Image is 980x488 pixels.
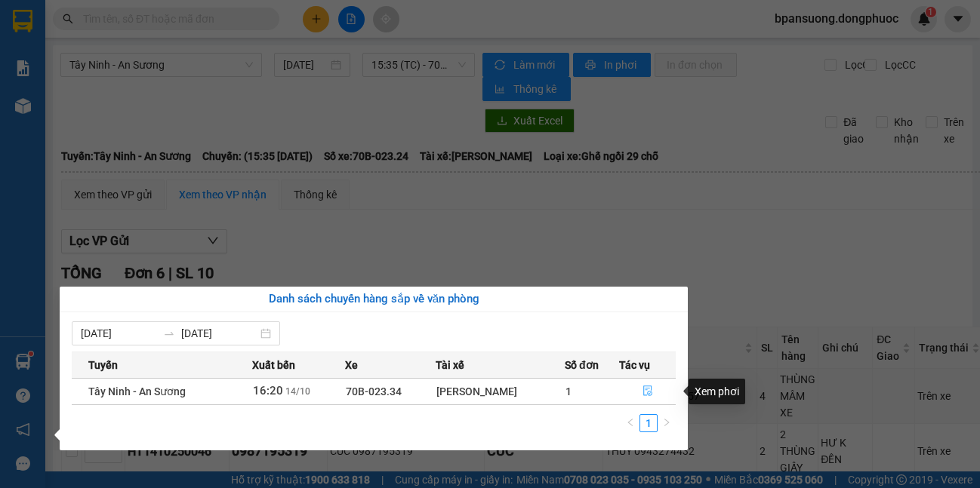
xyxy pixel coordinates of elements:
[81,325,157,342] input: Từ ngày
[619,357,650,373] span: Tác vụ
[626,418,635,427] span: left
[88,357,118,373] span: Tuyến
[163,327,175,339] span: to
[689,379,745,404] div: Xem phơi
[643,385,653,397] span: file-done
[565,357,599,373] span: Số đơn
[658,414,676,432] button: right
[436,357,464,373] span: Tài xế
[639,414,658,432] li: 1
[252,357,295,373] span: Xuất bến
[285,386,310,397] span: 14/10
[345,357,358,373] span: Xe
[640,415,657,431] a: 1
[346,385,402,397] span: 70B-023.34
[658,414,676,432] li: Next Page
[88,385,186,397] span: Tây Ninh - An Sương
[436,383,564,400] div: [PERSON_NAME]
[621,414,639,432] button: left
[163,327,175,339] span: swap-right
[181,325,257,342] input: Đến ngày
[621,414,639,432] li: Previous Page
[620,379,676,404] button: file-done
[566,385,572,397] span: 1
[662,418,671,427] span: right
[253,384,283,397] span: 16:20
[72,290,676,308] div: Danh sách chuyến hàng sắp về văn phòng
